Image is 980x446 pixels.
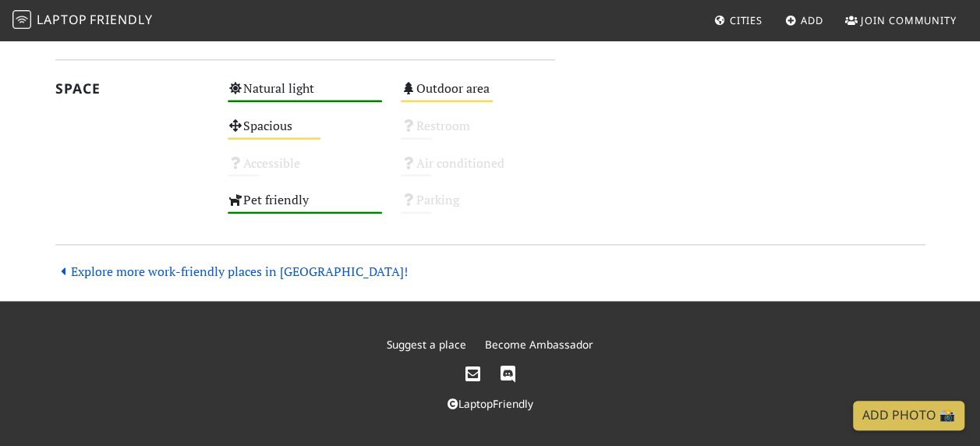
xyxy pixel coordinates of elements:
div: Natural light [218,77,391,115]
span: Join Community [861,13,957,27]
a: Suggest a place [387,337,466,352]
a: Cities [708,6,769,34]
div: Spacious [218,115,391,152]
span: Laptop [37,11,87,28]
a: Explore more work-friendly places in [GEOGRAPHIC_DATA]! [55,263,408,280]
div: Parking [391,189,564,226]
a: LaptopFriendly [448,396,533,411]
div: Accessible [218,152,391,189]
div: Restroom [391,115,564,152]
a: Join Community [839,6,963,34]
span: Cities [730,13,762,27]
a: Add [779,6,830,34]
div: Air conditioned [391,152,564,189]
a: Become Ambassador [485,337,593,352]
div: Outdoor area [391,77,564,115]
span: Add [801,13,823,27]
div: Pet friendly [218,189,391,226]
img: LaptopFriendly [12,10,31,29]
a: LaptopFriendly LaptopFriendly [12,7,153,34]
h2: Space [55,80,210,97]
span: Friendly [90,11,152,28]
